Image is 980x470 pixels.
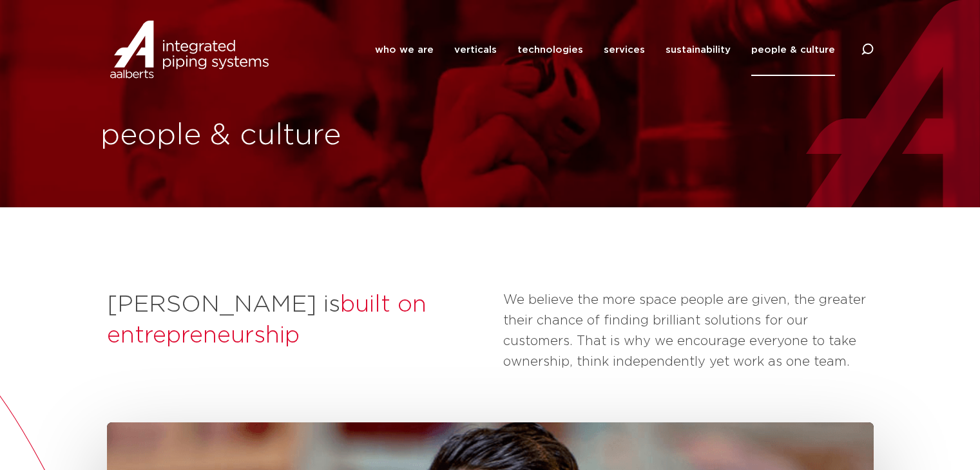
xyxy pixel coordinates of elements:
[107,293,427,347] span: built on entrepreneurship
[517,24,583,76] a: technologies
[107,290,490,352] h2: [PERSON_NAME] is
[751,24,835,76] a: people & culture
[503,290,874,372] p: We believe the more space people are given, the greater their chance of finding brilliant solutio...
[375,24,434,76] a: who we are
[101,115,484,156] h1: people & culture
[454,24,497,76] a: verticals
[375,24,835,76] nav: Menu
[666,24,731,76] a: sustainability
[604,24,645,76] a: services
